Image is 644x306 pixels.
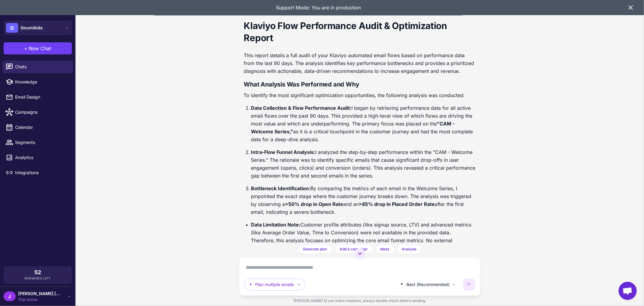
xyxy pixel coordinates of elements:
[251,184,476,216] p: By comparing the metrics of each email in the Welcome Series, I pinpointed the exact stage where ...
[2,60,73,73] a: Chats
[15,63,68,70] span: Chats
[244,81,359,88] strong: What Analysis Was Performed and Why
[375,244,395,254] button: Ideas
[34,270,41,275] span: 52
[29,45,51,52] span: New Chat
[15,169,68,176] span: Integrations
[397,244,422,254] button: Analysis
[239,296,481,306] div: [PERSON_NAME] AI can make mistakes, always double check before sending.
[15,94,68,100] span: Email Design
[2,76,73,88] a: Knowledge
[406,281,450,288] span: Best (Recommended)
[251,221,476,252] li: Customer profile attributes (like signup source, LTV) and advanced metrics (like Average Order Va...
[24,276,51,281] span: Messages Left
[4,21,72,35] button: GGoumikids
[359,201,435,207] strong: >85% drop in Placed Order Rate
[251,148,476,180] p: I analyzed the step-by-step performance within the "CAM - Welcome Series." The rationale was to i...
[21,24,43,31] span: Goumikids
[2,106,73,119] a: Campaigns
[251,105,352,111] strong: Data Collection & Flow Performance Audit:
[15,109,68,116] span: Campaigns
[298,244,332,254] button: Generate plan
[4,291,16,301] div: J
[244,91,476,99] p: To identify the most significant optimization opportunities, the following analysis was conducted:
[619,282,637,300] div: Open chat
[251,149,316,155] strong: Intra-Flow Funnel Analysis:
[2,151,73,164] a: Analytics
[4,42,72,54] button: +New Chat
[340,246,368,252] span: Add a campaign
[6,23,18,33] div: G
[15,154,68,161] span: Analytics
[18,297,60,302] span: Trial Active
[244,51,476,75] p: This report details a full audit of your Klaviyo automated email flows based on performance data ...
[15,139,68,146] span: Segments
[244,20,447,43] strong: Klaviyo Flow Performance Audit & Optimization Report
[15,79,68,85] span: Knowledge
[15,124,68,131] span: Calendar
[2,91,73,103] a: Email Design
[402,246,417,252] span: Analysis
[303,246,327,252] span: Generate plan
[285,201,344,207] strong: >50% drop in Open Rate
[396,278,460,291] button: Best (Recommended)
[2,121,73,134] a: Calendar
[2,166,73,179] a: Integrations
[18,290,60,297] span: [PERSON_NAME].[PERSON_NAME]
[251,222,301,228] strong: Data Limitation Note:
[251,104,476,143] p: I began by retrieving performance data for all active email flows over the past 90 days. This pro...
[2,136,73,149] a: Segments
[244,278,305,291] button: Plan multiple emails
[335,244,373,254] button: Add a campaign
[380,246,389,252] span: Ideas
[24,45,28,52] span: +
[251,185,311,191] strong: Bottleneck Identification:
